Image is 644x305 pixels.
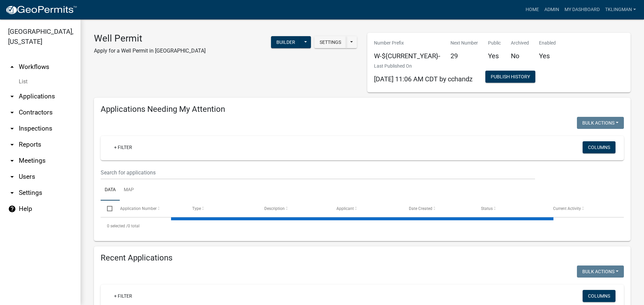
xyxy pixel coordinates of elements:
[488,40,501,47] p: Public
[577,265,624,278] button: Bulk Actions
[374,75,473,83] span: [DATE] 11:06 AM CDT by cchandz
[94,47,206,55] p: Apply for a Well Permit in [GEOGRAPHIC_DATA]
[583,141,615,153] button: Columns
[577,117,624,129] button: Bulk Actions
[488,52,501,60] h5: Yes
[553,206,581,211] span: Current Activity
[8,205,16,213] i: help
[101,253,624,263] h4: Recent Applications
[101,201,113,217] datatable-header-cell: Select
[374,40,440,47] p: Number Prefix
[8,157,16,165] i: arrow_drop_down
[120,179,138,201] a: Map
[101,179,120,201] a: Data
[101,104,624,114] h4: Applications Needing My Attention
[409,206,432,211] span: Date Created
[258,201,330,217] datatable-header-cell: Description
[271,36,301,48] button: Builder
[481,206,493,211] span: Status
[101,218,624,234] div: 0 total
[192,206,201,211] span: Type
[562,3,602,16] a: My Dashboard
[511,40,529,47] p: Archived
[542,3,562,16] a: Admin
[475,201,547,217] datatable-header-cell: Status
[8,125,16,133] i: arrow_drop_down
[8,108,16,117] i: arrow_drop_down
[374,52,440,60] h5: W-${CURRENT_YEAR}-
[450,52,478,60] h5: 29
[107,224,128,228] span: 0 selected /
[547,201,619,217] datatable-header-cell: Current Activity
[120,206,157,211] span: Application Number
[450,40,478,47] p: Next Number
[485,75,535,80] wm-modal-confirm: Workflow Publish History
[485,71,535,83] button: Publish History
[602,3,639,16] a: tklingman
[8,189,16,197] i: arrow_drop_down
[511,52,529,60] h5: No
[186,201,258,217] datatable-header-cell: Type
[264,206,285,211] span: Description
[374,63,473,70] p: Last Published On
[94,33,206,44] h3: Well Permit
[109,141,138,153] a: + Filter
[8,173,16,181] i: arrow_drop_down
[330,201,402,217] datatable-header-cell: Applicant
[523,3,542,16] a: Home
[314,36,346,48] button: Settings
[402,201,474,217] datatable-header-cell: Date Created
[109,290,138,302] a: + Filter
[336,206,354,211] span: Applicant
[539,40,556,47] p: Enabled
[8,92,16,100] i: arrow_drop_down
[539,52,556,60] h5: Yes
[101,166,535,179] input: Search for applications
[583,290,615,302] button: Columns
[113,201,185,217] datatable-header-cell: Application Number
[8,63,16,71] i: arrow_drop_up
[8,141,16,149] i: arrow_drop_down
